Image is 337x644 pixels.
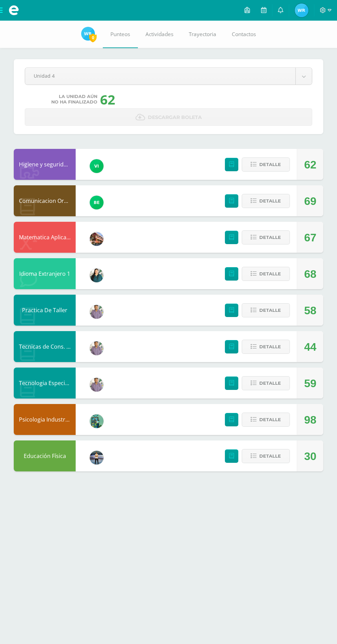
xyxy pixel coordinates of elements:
[90,196,104,209] img: b85866ae7f275142dc9a325ef37a630d.png
[90,232,104,246] img: 0a4f8d2552c82aaa76f7aefb013bc2ce.png
[304,295,316,326] div: 58
[242,267,290,281] button: Detalle
[25,68,312,85] a: Unidad 4
[295,3,308,17] img: fcfaa8a659a726b53afcd2a7f7de06ee.png
[14,368,76,399] div: Tecnologia Especifica
[14,295,76,326] div: Practica De Taller
[242,303,290,317] button: Detalle
[304,441,316,472] div: 30
[90,378,104,392] img: b08e72ae1415402f2c8bd1f3d2cdaa84.png
[14,331,76,362] div: Tecnicas de Cons. Higiene y seg.
[242,376,290,390] button: Detalle
[14,185,76,216] div: Comunicacion Oral y Escrita
[90,341,104,355] img: b08e72ae1415402f2c8bd1f3d2cdaa84.png
[232,31,256,38] span: Contactos
[110,31,130,38] span: Punteos
[242,194,290,208] button: Detalle
[90,451,104,465] img: bde165c00b944de6c05dcae7d51e2fcc.png
[259,450,281,462] span: Detalle
[304,331,316,362] div: 44
[14,404,76,435] div: Psicologia Industrial
[90,159,104,173] img: a241c2b06c5b4daf9dd7cbc5f490cd0f.png
[148,109,202,126] span: Descargar boleta
[304,368,316,399] div: 59
[103,21,138,48] a: Punteos
[242,340,290,354] button: Detalle
[14,149,76,180] div: Higiene y seguridad en el trabajo
[259,195,281,207] span: Detalle
[14,222,76,253] div: Matematica Aplicada
[304,186,316,217] div: 69
[81,27,95,41] img: fcfaa8a659a726b53afcd2a7f7de06ee.png
[90,305,104,319] img: b08e72ae1415402f2c8bd1f3d2cdaa84.png
[304,259,316,290] div: 68
[189,31,216,38] span: Trayectoria
[304,222,316,253] div: 67
[181,21,224,48] a: Trayectoria
[259,158,281,171] span: Detalle
[14,440,76,471] div: Educación Física
[51,94,97,105] span: La unidad aún no ha finalizado
[259,304,281,317] span: Detalle
[259,413,281,426] span: Detalle
[259,231,281,244] span: Detalle
[145,31,173,38] span: Actividades
[14,258,76,289] div: Idioma Extranjero 1
[90,269,104,282] img: f58bb6038ea3a85f08ed05377cd67300.png
[90,414,104,428] img: b3df963adb6106740b98dae55d89aff1.png
[242,449,290,463] button: Detalle
[224,21,264,48] a: Contactos
[259,268,281,280] span: Detalle
[304,149,316,180] div: 62
[89,33,97,42] span: 0
[242,157,290,172] button: Detalle
[34,68,287,84] span: Unidad 4
[138,21,181,48] a: Actividades
[304,404,316,435] div: 98
[242,230,290,244] button: Detalle
[242,413,290,427] button: Detalle
[259,340,281,353] span: Detalle
[100,90,115,108] div: 62
[259,377,281,390] span: Detalle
